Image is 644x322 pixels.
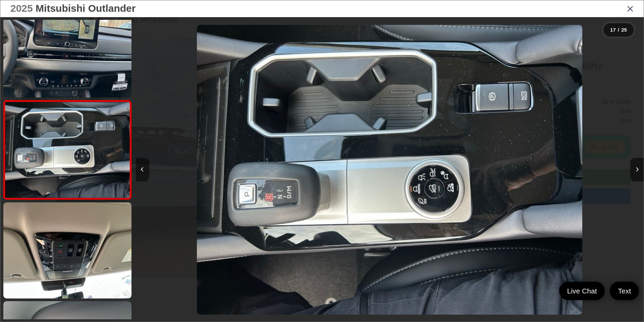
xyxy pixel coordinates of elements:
i: Close gallery [627,4,634,13]
img: 2025 Mitsubishi Outlander Trail Edition [2,0,132,98]
span: 2025 [10,3,33,14]
span: Live Chat [564,286,600,295]
span: Text [614,286,634,295]
span: 25 [621,27,627,33]
button: Previous image [136,158,149,182]
a: Text [610,282,639,300]
img: 2025 Mitsubishi Outlander Trail Edition [2,201,132,299]
img: 2025 Mitsubishi Outlander Trail Edition [197,25,583,315]
span: Mitsubishi Outlander [36,3,136,14]
button: Next image [630,158,644,182]
a: Live Chat [559,282,605,300]
img: 2025 Mitsubishi Outlander Trail Edition [4,102,131,198]
div: 2025 Mitsubishi Outlander Trail Edition 16 [136,25,643,315]
span: / [617,28,620,32]
span: 17 [610,27,616,33]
